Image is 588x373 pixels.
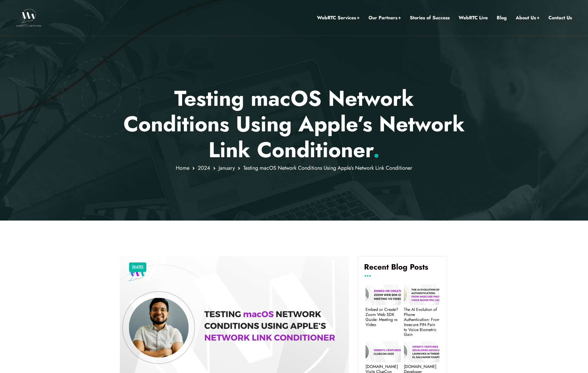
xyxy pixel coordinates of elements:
[317,14,360,22] a: WebRTC Services
[410,14,450,22] a: Stories of Success
[120,86,468,163] p: Testing macOS Network Conditions Using Apple’s Network Link Conditioner
[404,307,439,337] a: The AI Evolution of Phone Authentication: From Insecure PIN Pain to Voice Biometric Gain
[364,262,441,276] h4: Recent Blog Posts
[243,164,412,172] span: Testing macOS Network Conditions Using Apple’s Network Link Conditioner
[459,14,488,22] a: WebRTC Live
[219,164,235,172] a: January
[366,307,401,327] a: Embed or Create? Zoom Web SDK Guide: Meeting vs Video
[516,14,540,22] a: About Us
[548,14,572,22] a: Contact Us
[369,14,401,22] a: Our Partners
[176,164,189,172] a: Home
[16,9,41,27] img: WebRTC.ventures
[198,164,210,172] a: 2024
[373,134,380,165] span: .
[132,263,143,271] a: [DATE]
[497,14,507,22] a: Blog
